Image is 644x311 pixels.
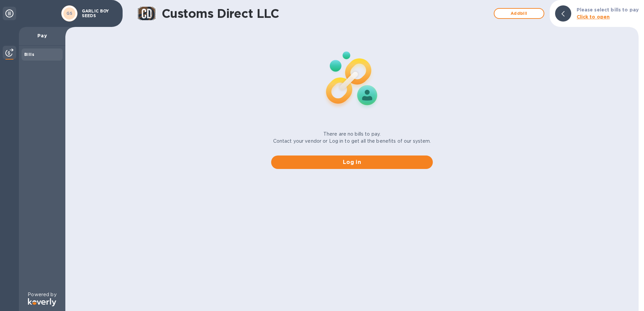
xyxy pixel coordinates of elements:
[577,7,639,12] b: Please select bills to pay
[24,32,60,39] p: Pay
[24,52,34,57] b: Bills
[162,6,490,21] h1: Customs Direct LLC
[66,11,73,16] b: GS
[273,131,431,145] p: There are no bills to pay. Contact your vendor or Log in to get all the benefits of our system.
[82,9,116,18] p: GARLIC BOY SEEDS
[28,298,56,306] img: Logo
[500,9,538,18] span: Add bill
[28,291,56,298] p: Powered by
[271,155,433,169] button: Log in
[577,14,610,20] b: Click to open
[277,158,427,166] span: Log in
[494,8,544,19] button: Addbill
